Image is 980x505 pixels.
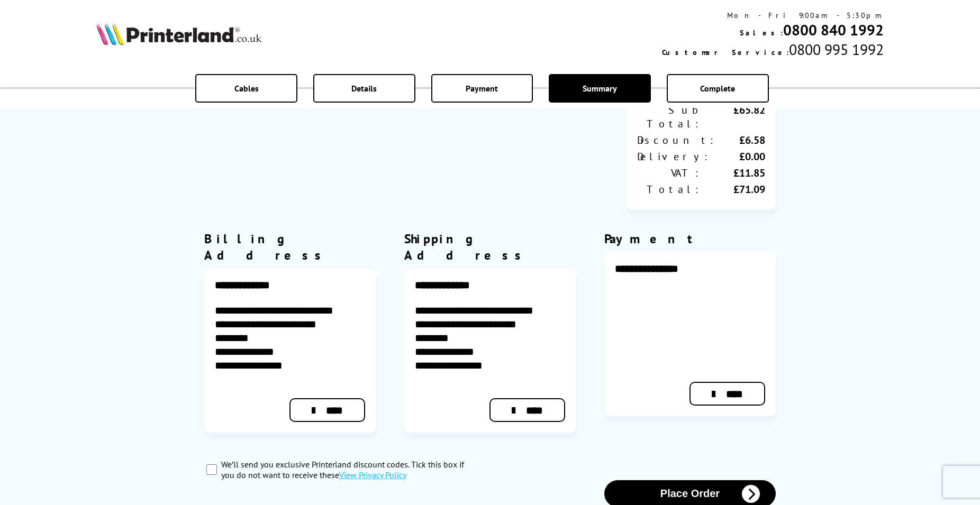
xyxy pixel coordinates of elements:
[701,103,765,131] div: £65.82
[783,20,884,40] a: 0800 840 1992
[351,83,377,94] span: Details
[637,150,710,163] div: Delivery:
[740,28,783,38] span: Sales:
[96,22,261,45] img: Printerland Logo
[204,231,376,263] div: Billing Address
[339,470,406,480] a: modal_privacy
[221,459,478,480] label: We’ll send you exclusive Printerland discount codes. Tick this box if you do not want to receive ...
[716,133,765,147] div: £6.58
[662,11,884,20] div: Mon - Fri 9:00am - 5:30pm
[234,83,259,94] span: Cables
[466,83,498,94] span: Payment
[789,40,884,59] span: 0800 995 1992
[710,150,765,163] div: £0.00
[583,83,617,94] span: Summary
[637,103,701,131] div: Sub Total:
[604,231,776,247] div: Payment
[662,48,789,57] span: Customer Service:
[637,133,716,147] div: Discount:
[404,231,576,263] div: Shipping Address
[701,166,765,180] div: £11.85
[701,182,765,196] div: £71.09
[637,166,701,180] div: VAT:
[637,182,701,196] div: Total:
[700,83,735,94] span: Complete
